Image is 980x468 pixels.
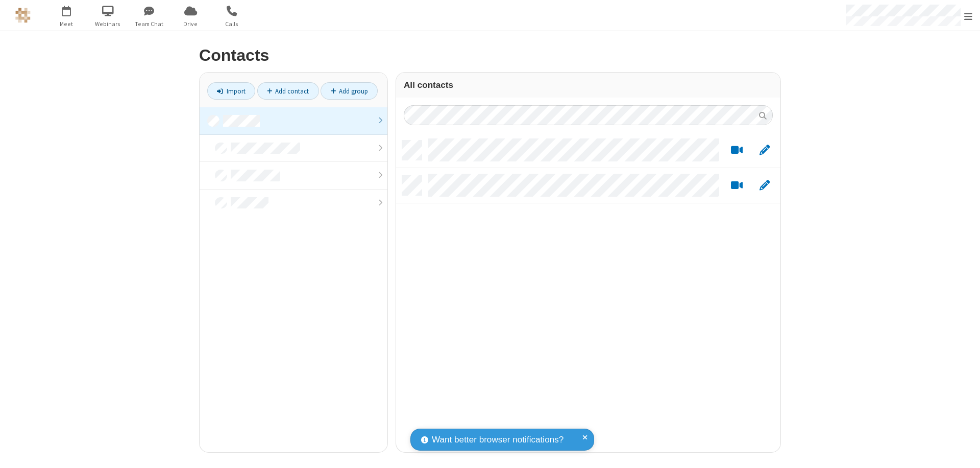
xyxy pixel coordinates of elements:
a: Import [207,82,255,100]
span: Drive [171,19,210,29]
img: QA Selenium DO NOT DELETE OR CHANGE [15,8,31,23]
h2: Contacts [199,46,781,64]
a: Add contact [257,82,319,100]
span: Want better browser notifications? [432,433,563,447]
button: Start a video meeting [727,144,747,157]
a: Add group [321,82,378,100]
iframe: Chat [954,441,972,461]
button: Edit [754,144,774,157]
button: Edit [754,179,774,192]
button: Start a video meeting [727,179,747,192]
div: grid [396,133,780,452]
span: Meet [47,19,86,29]
h3: All contacts [404,80,773,90]
span: Team Chat [130,19,168,29]
span: Calls [213,19,251,29]
span: Webinars [89,19,127,29]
